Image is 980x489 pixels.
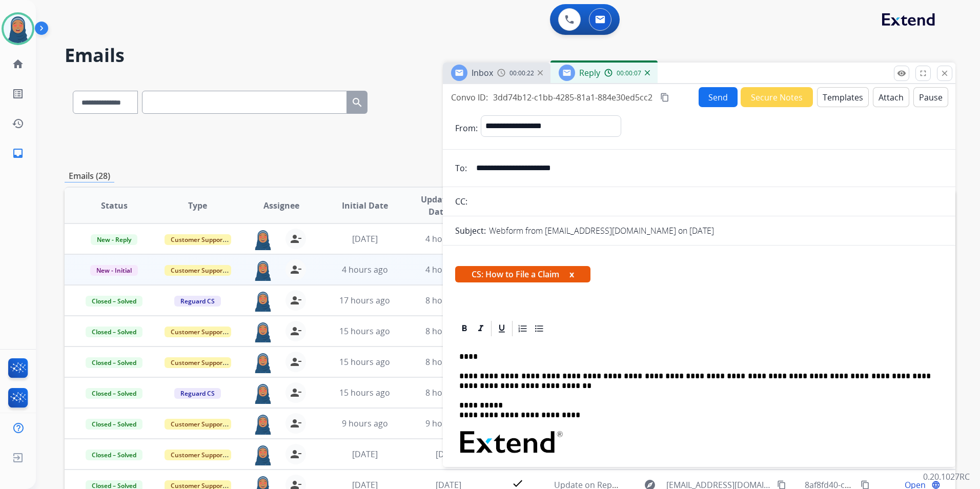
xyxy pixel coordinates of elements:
[425,264,472,275] span: 4 hours ago
[342,264,388,275] span: 4 hours ago
[253,290,273,312] img: agent-avatar
[253,382,273,404] img: agent-avatar
[174,296,221,307] span: Reguard CS
[455,195,467,208] p: CC:
[253,259,273,281] img: agent-avatar
[339,325,390,337] span: 15 hours ago
[12,147,24,159] mat-icon: inbox
[817,87,869,107] button: Templates
[342,418,388,429] span: 9 hours ago
[660,93,669,102] mat-icon: content_copy
[290,448,302,460] mat-icon: person_remove
[165,265,231,276] span: Customer Support
[455,162,467,174] p: To:
[425,233,472,244] span: 4 hours ago
[579,67,600,78] span: Reply
[101,199,128,212] span: Status
[263,199,299,212] span: Assignee
[165,327,231,337] span: Customer Support
[290,417,302,430] mat-icon: person_remove
[489,225,714,237] p: Webform from [EMAIL_ADDRESS][DOMAIN_NAME] on [DATE]
[290,294,302,307] mat-icon: person_remove
[86,388,142,399] span: Closed – Solved
[91,234,137,245] span: New - Reply
[425,295,472,306] span: 8 hours ago
[455,266,590,282] span: CS: How to File a Claim
[425,418,472,429] span: 9 hours ago
[253,229,273,250] img: agent-avatar
[12,58,24,70] mat-icon: home
[290,386,302,399] mat-icon: person_remove
[436,449,461,460] span: [DATE]
[923,471,970,483] p: 0.20.1027RC
[515,321,530,336] div: Ordered List
[873,87,909,107] button: Attach
[86,327,142,337] span: Closed – Solved
[339,387,390,398] span: 15 hours ago
[290,263,302,276] mat-icon: person_remove
[532,321,547,336] div: Bullet List
[425,325,472,337] span: 8 hours ago
[339,295,390,306] span: 17 hours ago
[342,199,388,212] span: Initial Date
[493,92,652,103] span: 3dd74b12-c1bb-4285-81a1-884e30ed5cc2
[188,199,207,212] span: Type
[86,450,142,460] span: Closed – Solved
[90,265,138,276] span: New - Initial
[472,67,493,78] span: Inbox
[65,45,955,66] h2: Emails
[12,117,24,130] mat-icon: history
[617,69,641,77] span: 00:00:07
[457,321,472,336] div: Bold
[290,356,302,368] mat-icon: person_remove
[918,69,928,78] mat-icon: fullscreen
[913,87,948,107] button: Pause
[253,352,273,373] img: agent-avatar
[253,444,273,465] img: agent-avatar
[351,96,363,109] mat-icon: search
[415,193,461,218] span: Updated Date
[165,419,231,430] span: Customer Support
[4,14,32,43] img: avatar
[86,296,142,307] span: Closed – Solved
[253,413,273,435] img: agent-avatar
[569,268,574,280] button: x
[65,170,114,182] p: Emails (28)
[12,88,24,100] mat-icon: list_alt
[455,225,486,237] p: Subject:
[253,321,273,342] img: agent-avatar
[86,419,142,430] span: Closed – Solved
[451,91,488,104] p: Convo ID:
[940,69,949,78] mat-icon: close
[699,87,738,107] button: Send
[897,69,906,78] mat-icon: remove_red_eye
[473,321,488,336] div: Italic
[455,122,478,134] p: From:
[741,87,813,107] button: Secure Notes
[509,69,534,77] span: 00:00:22
[165,450,231,460] span: Customer Support
[290,325,302,337] mat-icon: person_remove
[425,356,472,368] span: 8 hours ago
[494,321,509,336] div: Underline
[425,387,472,398] span: 8 hours ago
[165,234,231,245] span: Customer Support
[339,356,390,368] span: 15 hours ago
[165,357,231,368] span: Customer Support
[352,449,378,460] span: [DATE]
[290,233,302,245] mat-icon: person_remove
[86,357,142,368] span: Closed – Solved
[174,388,221,399] span: Reguard CS
[352,233,378,244] span: [DATE]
